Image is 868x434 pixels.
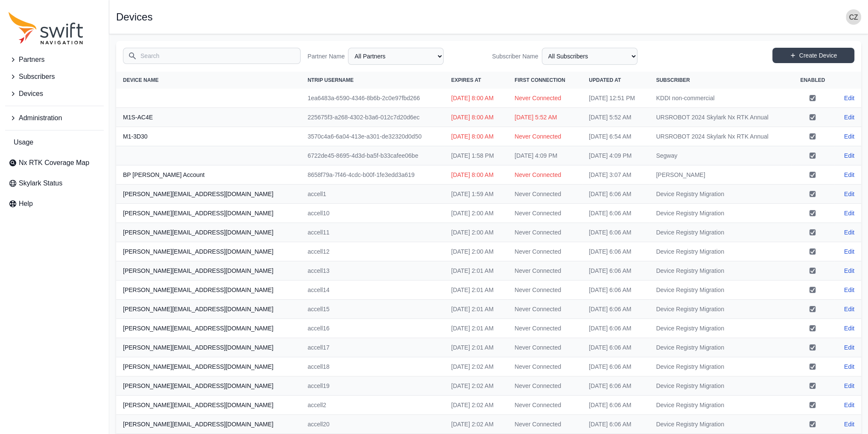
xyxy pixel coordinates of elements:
[508,396,582,415] td: Never Connected
[19,199,33,209] span: Help
[582,338,649,357] td: [DATE] 6:06 AM
[116,281,301,300] th: [PERSON_NAME][EMAIL_ADDRESS][DOMAIN_NAME]
[844,247,854,256] a: Edit
[508,281,582,300] td: Never Connected
[116,357,301,376] th: [PERSON_NAME][EMAIL_ADDRESS][DOMAIN_NAME]
[301,89,444,108] td: 1ea6483a-6590-4346-8b6b-2c0e97fbd266
[116,223,301,242] th: [PERSON_NAME][EMAIL_ADDRESS][DOMAIN_NAME]
[582,127,649,146] td: [DATE] 6:54 AM
[508,261,582,281] td: Never Connected
[301,396,444,415] td: accell2
[444,242,508,261] td: [DATE] 2:00 AM
[844,94,854,102] a: Edit
[844,382,854,390] a: Edit
[649,223,791,242] td: Device Registry Migration
[508,165,582,185] td: Never Connected
[5,110,104,127] button: Administration
[649,319,791,338] td: Device Registry Migration
[844,324,854,333] a: Edit
[844,228,854,237] a: Edit
[301,223,444,242] td: accell11
[444,146,508,165] td: [DATE] 1:58 PM
[844,286,854,294] a: Edit
[844,171,854,179] a: Edit
[844,113,854,122] a: Edit
[5,85,104,102] button: Devices
[582,242,649,261] td: [DATE] 6:06 AM
[116,300,301,319] th: [PERSON_NAME][EMAIL_ADDRESS][DOMAIN_NAME]
[444,165,508,185] td: [DATE] 8:00 AM
[508,89,582,108] td: Never Connected
[844,401,854,409] a: Edit
[301,108,444,127] td: 225675f3-a268-4302-b3a6-012c7d20d6ec
[649,396,791,415] td: Device Registry Migration
[301,357,444,376] td: accell18
[116,72,301,89] th: Device Name
[116,165,301,185] th: BP [PERSON_NAME] Account
[844,151,854,160] a: Edit
[348,48,444,65] select: Partner Name
[116,319,301,338] th: [PERSON_NAME][EMAIL_ADDRESS][DOMAIN_NAME]
[19,113,62,123] span: Administration
[301,72,444,89] th: NTRIP Username
[582,376,649,396] td: [DATE] 6:06 AM
[116,12,152,22] h1: Devices
[116,185,301,204] th: [PERSON_NAME][EMAIL_ADDRESS][DOMAIN_NAME]
[542,48,637,65] select: Subscriber
[301,242,444,261] td: accell12
[116,396,301,415] th: [PERSON_NAME][EMAIL_ADDRESS][DOMAIN_NAME]
[19,158,89,168] span: Nx RTK Coverage Map
[444,396,508,415] td: [DATE] 2:02 AM
[5,154,104,171] a: Nx RTK Coverage Map
[582,415,649,434] td: [DATE] 6:06 AM
[582,108,649,127] td: [DATE] 5:52 AM
[589,77,621,83] span: Updated At
[844,132,854,141] a: Edit
[301,376,444,396] td: accell19
[19,89,43,99] span: Devices
[582,89,649,108] td: [DATE] 12:51 PM
[508,127,582,146] td: Never Connected
[582,319,649,338] td: [DATE] 6:06 AM
[508,108,582,127] td: [DATE] 5:52 AM
[649,261,791,281] td: Device Registry Migration
[307,52,345,61] label: Partner Name
[508,204,582,223] td: Never Connected
[649,242,791,261] td: Device Registry Migration
[508,376,582,396] td: Never Connected
[582,396,649,415] td: [DATE] 6:06 AM
[649,281,791,300] td: Device Registry Migration
[444,300,508,319] td: [DATE] 2:01 AM
[649,108,791,127] td: URSROBOT 2024 Skylark Nx RTK Annual
[844,343,854,352] a: Edit
[492,52,538,61] label: Subscriber Name
[582,300,649,319] td: [DATE] 6:06 AM
[582,185,649,204] td: [DATE] 6:06 AM
[19,55,44,65] span: Partners
[508,242,582,261] td: Never Connected
[301,204,444,223] td: accell10
[649,89,791,108] td: KDDI non-commercial
[301,146,444,165] td: 6722de45-8695-4d3d-ba5f-b33cafee06be
[444,223,508,242] td: [DATE] 2:00 AM
[844,420,854,428] a: Edit
[116,415,301,434] th: [PERSON_NAME][EMAIL_ADDRESS][DOMAIN_NAME]
[444,338,508,357] td: [DATE] 2:01 AM
[116,338,301,357] th: [PERSON_NAME][EMAIL_ADDRESS][DOMAIN_NAME]
[444,204,508,223] td: [DATE] 2:00 AM
[116,261,301,281] th: [PERSON_NAME][EMAIL_ADDRESS][DOMAIN_NAME]
[444,185,508,204] td: [DATE] 1:59 AM
[5,68,104,85] button: Subscribers
[14,137,33,148] span: Usage
[649,357,791,376] td: Device Registry Migration
[649,300,791,319] td: Device Registry Migration
[444,108,508,127] td: [DATE] 8:00 AM
[5,51,104,68] button: Partners
[444,415,508,434] td: [DATE] 2:02 AM
[508,300,582,319] td: Never Connected
[116,127,301,146] th: M1-3D30
[444,281,508,300] td: [DATE] 2:01 AM
[123,48,301,64] input: Search
[649,146,791,165] td: Segway
[116,108,301,127] th: M1S-AC4E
